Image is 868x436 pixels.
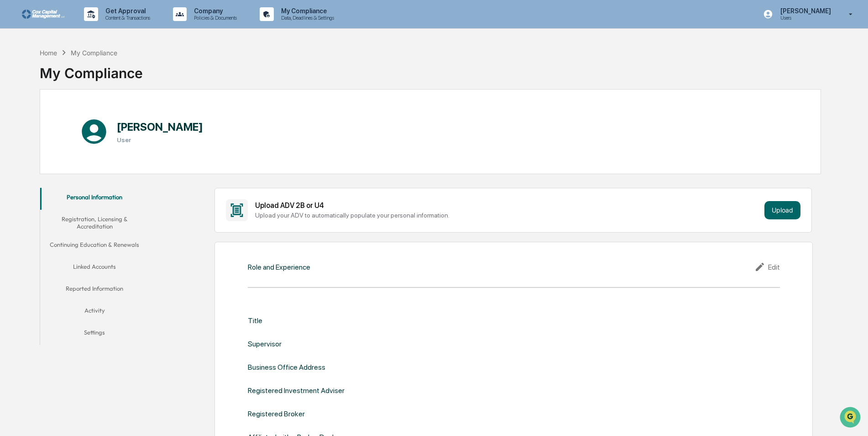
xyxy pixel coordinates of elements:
p: My Compliance [274,7,339,15]
div: 🖐️ [9,116,16,123]
div: Business Office Address [248,363,325,372]
div: My Compliance [71,49,117,57]
button: Reported Information [40,279,149,301]
h1: [PERSON_NAME] [117,120,203,133]
img: 1746055101610-c473b297-6a78-478c-a979-82029cc54cd1 [9,70,26,86]
a: 🔎Data Lookup [5,129,61,145]
a: Powered byPylon [64,154,110,162]
div: Role and Experience [248,263,310,271]
span: Data Lookup [18,133,58,142]
button: Activity [40,301,149,323]
div: Title [248,316,262,325]
div: Upload ADV 2B or U4 [255,201,760,210]
p: Get Approval [98,7,155,15]
span: Pylon [91,155,110,162]
div: Start new chat [31,70,150,79]
div: Supervisor [248,340,282,348]
div: Home [40,49,57,57]
iframe: Open customer support [839,406,863,431]
p: Data, Deadlines & Settings [274,15,339,21]
div: My Compliance [40,58,143,81]
button: Start new chat [155,73,166,84]
div: secondary tabs example [40,188,149,346]
div: 🔎 [9,133,16,141]
button: Personal Information [40,188,149,210]
div: 🗄️ [66,116,73,123]
p: Users [773,15,836,21]
div: Upload your ADV to automatically populate your personal information. [255,212,760,219]
a: 🖐️Preclearance [5,112,63,128]
a: 🗄️Attestations [63,112,117,128]
div: We're available if you need us! [31,79,115,86]
div: Registered Investment Adviser [248,386,345,395]
div: Registered Broker [248,409,305,418]
p: Company [187,7,241,15]
button: Upload [764,201,800,219]
span: Attestations [75,115,113,124]
div: Edit [754,261,780,272]
p: Policies & Documents [187,15,241,21]
button: Linked Accounts [40,257,149,279]
h3: User [117,136,203,144]
span: Preclearance [18,115,59,124]
p: How can we help? [9,19,166,34]
img: logo [22,10,66,19]
p: [PERSON_NAME] [773,7,836,15]
button: Settings [40,323,149,345]
button: Registration, Licensing & Accreditation [40,210,149,236]
button: Continuing Education & Renewals [40,235,149,257]
p: Content & Transactions [98,15,155,21]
